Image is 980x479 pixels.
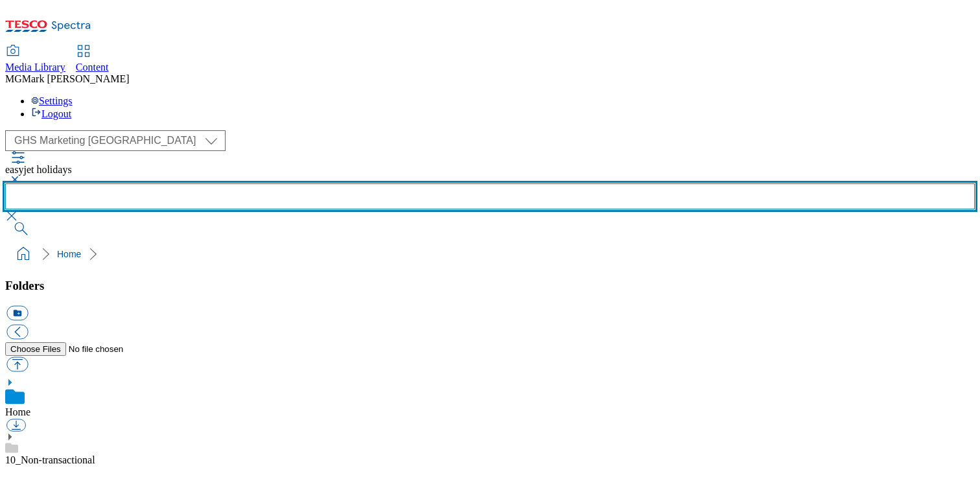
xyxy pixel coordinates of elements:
[13,244,34,264] a: home
[5,406,30,417] a: Home
[22,73,130,84] span: Mark [PERSON_NAME]
[57,249,81,259] a: Home
[5,242,975,266] nav: breadcrumb
[5,454,95,465] a: 10_Non-transactional
[76,46,109,73] a: Content
[76,62,109,73] span: Content
[5,279,975,293] h3: Folders
[5,46,65,73] a: Media Library
[31,108,71,119] a: Logout
[5,164,72,175] span: easyjet holidays
[5,62,65,73] span: Media Library
[5,73,22,84] span: MG
[31,95,73,106] a: Settings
